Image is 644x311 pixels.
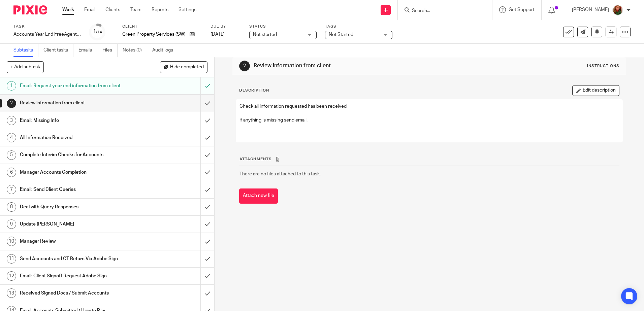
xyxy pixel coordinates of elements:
[329,32,353,37] span: Not Started
[7,116,16,125] div: 3
[62,6,74,13] a: Work
[578,18,612,25] p: Task completed.
[20,254,136,264] h1: Send Accounts and CT Return Via Adobe Sign
[20,98,136,108] h1: Review information from client
[7,81,16,91] div: 1
[78,44,97,57] a: Emails
[123,44,147,57] a: Notes (0)
[7,185,16,194] div: 7
[13,5,47,14] img: Pixie
[84,6,95,13] a: Email
[20,288,136,298] h1: Received Signed Docs / Submit Accounts
[43,44,73,57] a: Client tasks
[7,99,16,108] div: 2
[122,31,186,38] p: Green Property Services (SW) Ltd
[13,24,81,29] label: Task
[240,168,272,171] span: Attachments
[7,61,44,73] button: + Add subtask
[105,6,120,13] a: Clients
[93,28,102,36] div: 1
[20,202,136,212] h1: Deal with Query Responses
[20,219,136,229] h1: Update [PERSON_NAME]
[170,65,204,70] span: Hide completed
[7,202,16,212] div: 8
[7,168,16,177] div: 6
[7,288,16,298] div: 13
[179,6,196,13] a: Settings
[211,32,225,37] span: [DATE]
[211,24,241,29] label: Due by
[122,24,202,29] label: Client
[20,115,136,126] h1: Email: Missing Info
[7,133,16,142] div: 4
[612,5,623,15] img: sallycropped.JPG
[20,133,136,143] h1: All Information Received
[20,184,136,195] h1: Email: Send Client Queries
[20,271,136,281] h1: Email: Client Signoff Request Adobe Sign
[572,96,619,106] button: Edit description
[7,254,16,264] div: 11
[239,98,269,104] p: Description
[240,113,618,120] p: Check all information requested has been received
[7,271,16,281] div: 12
[20,150,136,160] h1: Complete Interim Checks for Accounts
[102,44,118,57] a: Files
[239,199,278,214] button: Attach new file
[152,44,178,57] a: Audit logs
[254,73,444,80] h1: Review information from client
[20,167,136,177] h1: Manager Accounts Completion
[20,236,136,246] h1: Manager Review
[20,81,136,91] h1: Email: Request year end information from client
[7,237,16,246] div: 10
[249,24,317,29] label: Status
[239,71,250,82] div: 2
[96,30,102,34] small: /14
[7,150,16,160] div: 5
[253,32,277,37] span: Not started
[240,127,618,134] p: If anything is missing send email.
[587,74,619,79] div: Instructions
[7,219,16,229] div: 9
[160,61,207,73] button: Hide completed
[13,31,81,38] div: Accounts Year End FreeAgent - 2025
[130,6,141,13] a: Team
[13,44,38,57] a: Subtasks
[152,6,168,13] a: Reports
[240,182,321,186] span: There are no files attached to this task.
